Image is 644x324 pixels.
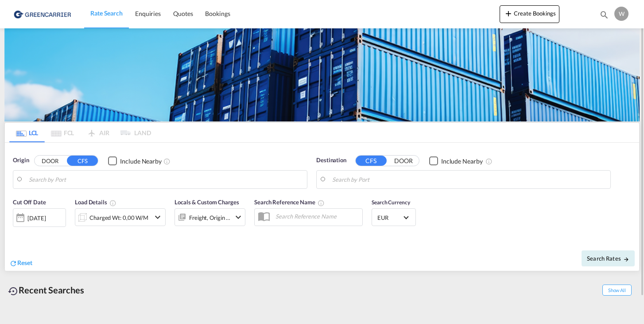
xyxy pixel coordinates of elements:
img: 1378a7308afe11ef83610d9e779c6b34.png [13,4,73,24]
div: Include Nearby [441,157,483,166]
button: CFS [67,156,98,166]
div: W [614,7,628,21]
div: icon-magnify [599,10,609,23]
md-icon: icon-magnify [599,10,609,20]
md-icon: icon-arrow-right [623,256,629,262]
button: CFS [356,156,387,166]
md-icon: icon-chevron-down [152,212,163,223]
md-tab-item: LCL [9,123,45,142]
input: Search by Port [29,173,303,186]
span: Show All [602,285,632,296]
button: Search Ratesicon-arrow-right [582,250,635,266]
span: Rate Search [90,9,123,17]
md-pagination-wrapper: Use the left and right arrow keys to navigate between tabs [9,123,151,142]
div: [DATE] [13,208,66,227]
div: icon-refreshReset [9,258,32,268]
button: DOOR [388,156,419,166]
div: Charged Wt: 0,00 W/M [89,211,148,224]
div: Freight Origin Destinationicon-chevron-down [175,208,245,226]
span: Quotes [173,10,193,17]
md-select: Select Currency: € EUREuro [376,211,411,224]
span: Load Details [75,199,116,206]
md-icon: icon-backup-restore [8,286,19,297]
span: Reset [17,259,32,266]
span: Cut Off Date [13,199,46,206]
md-icon: Chargeable Weight [109,199,116,207]
input: Search Reference Name [271,210,362,223]
div: Recent Searches [4,280,88,300]
md-datepicker: Select [13,226,19,238]
md-icon: Unchecked: Ignores neighbouring ports when fetching rates.Checked : Includes neighbouring ports w... [163,158,171,165]
button: icon-plus 400-fgCreate Bookings [500,5,559,23]
div: Origin DOOR CFS Checkbox No InkUnchecked: Ignores neighbouring ports when fetching rates.Checked ... [5,143,639,271]
div: Include Nearby [120,157,162,166]
span: EUR [377,214,402,222]
div: Charged Wt: 0,00 W/Micon-chevron-down [75,208,166,226]
div: Freight Origin Destination [189,211,231,224]
img: GreenCarrierFCL_LCL.png [4,28,640,121]
md-checkbox: Checkbox No Ink [108,156,162,165]
md-icon: icon-plus 400-fg [503,8,514,19]
span: Destination [316,156,346,165]
md-icon: icon-refresh [9,259,17,267]
input: Search by Port [332,173,606,186]
md-icon: Your search will be saved by the below given name [318,199,325,207]
span: Origin [13,156,29,165]
span: Locals & Custom Charges [175,199,239,206]
span: Bookings [205,10,230,17]
span: Search Currency [372,199,410,206]
span: Search Rates [587,255,629,262]
div: [DATE] [27,214,46,222]
span: Enquiries [135,10,161,17]
button: DOOR [35,156,66,166]
md-icon: icon-chevron-down [233,212,244,223]
span: Search Reference Name [254,199,325,206]
md-icon: Unchecked: Ignores neighbouring ports when fetching rates.Checked : Includes neighbouring ports w... [485,158,493,165]
md-checkbox: Checkbox No Ink [429,156,483,165]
